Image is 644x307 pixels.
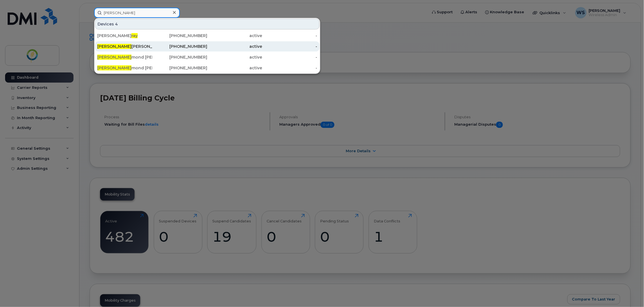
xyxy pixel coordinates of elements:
[95,19,319,29] div: Devices
[152,33,208,38] div: [PHONE_NUMBER]
[262,54,317,60] div: -
[97,55,131,60] span: [PERSON_NAME]
[97,44,131,49] span: [PERSON_NAME]
[152,44,208,49] div: [PHONE_NUMBER]
[95,31,319,41] a: [PERSON_NAME]ray[PHONE_NUMBER]active-
[97,65,152,71] div: mond [PERSON_NAME]
[262,33,317,38] div: -
[207,44,262,49] div: active
[97,54,152,60] div: mond [PERSON_NAME] [PERSON_NAME]
[97,33,152,38] div: [PERSON_NAME]
[152,54,208,60] div: [PHONE_NUMBER]
[95,41,319,51] a: [PERSON_NAME][PERSON_NAME][PHONE_NUMBER]active-
[262,44,317,49] div: -
[262,65,317,71] div: -
[207,65,262,71] div: active
[97,44,152,49] div: [PERSON_NAME]
[152,65,208,71] div: [PHONE_NUMBER]
[95,52,319,62] a: [PERSON_NAME]mond [PERSON_NAME] [PERSON_NAME][PHONE_NUMBER]active-
[115,21,118,27] span: 4
[95,63,319,73] a: [PERSON_NAME]mond [PERSON_NAME][PHONE_NUMBER]active-
[207,54,262,60] div: active
[97,65,131,70] span: [PERSON_NAME]
[131,33,138,38] span: ray
[207,33,262,38] div: active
